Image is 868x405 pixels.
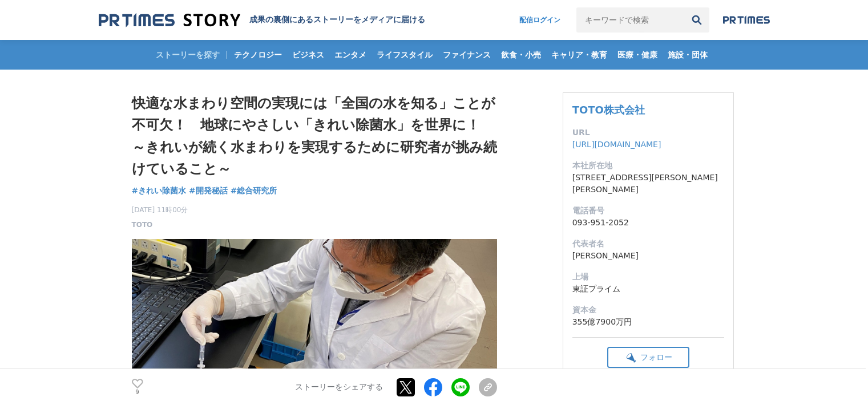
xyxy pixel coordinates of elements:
a: テクノロジー [229,40,286,70]
dd: 093-951-2052 [572,217,724,229]
span: [DATE] 11時00分 [132,205,188,215]
span: エンタメ [330,50,371,60]
a: #きれい除菌水 [132,185,187,197]
a: 医療・健康 [613,40,662,70]
a: キャリア・教育 [547,40,612,70]
span: ビジネス [288,50,329,60]
span: ファイナンス [438,50,495,60]
dt: 資本金 [572,304,724,316]
a: ライフスタイル [372,40,437,70]
dd: 東証プライム [572,283,724,295]
img: prtimes [723,15,770,25]
a: TOTO [132,220,153,230]
span: 医療・健康 [613,50,662,60]
span: ライフスタイル [372,50,437,60]
p: 9 [132,390,143,395]
dt: 本社所在地 [572,160,724,172]
dd: [STREET_ADDRESS][PERSON_NAME][PERSON_NAME] [572,172,724,196]
a: 飲食・小売 [496,40,546,70]
span: 飲食・小売 [496,50,546,60]
a: [URL][DOMAIN_NAME] [572,140,661,149]
a: 成果の裏側にあるストーリーをメディアに届ける 成果の裏側にあるストーリーをメディアに届ける [99,13,425,28]
dd: [PERSON_NAME] [572,250,724,262]
p: ストーリーをシェアする [295,382,383,392]
span: #開発秘話 [189,185,228,196]
span: 施設・団体 [663,50,712,60]
a: ビジネス [288,40,329,70]
dt: 代表者名 [572,238,724,250]
span: テクノロジー [229,50,286,60]
button: 検索 [684,7,709,33]
dt: 電話番号 [572,205,724,217]
input: キーワードで検索 [576,7,684,33]
h2: 成果の裏側にあるストーリーをメディアに届ける [249,15,425,25]
a: #総合研究所 [231,185,277,197]
a: 施設・団体 [663,40,712,70]
a: TOTO株式会社 [572,104,645,116]
button: フォロー [607,347,689,368]
a: 配信ログイン [508,7,572,33]
a: ファイナンス [438,40,495,70]
span: #きれい除菌水 [132,185,187,196]
span: #総合研究所 [231,185,277,196]
img: 成果の裏側にあるストーリーをメディアに届ける [99,13,240,28]
dd: 355億7900万円 [572,316,724,328]
dt: 上場 [572,271,724,283]
a: #開発秘話 [189,185,228,197]
a: エンタメ [330,40,371,70]
dt: URL [572,127,724,139]
h1: 快適な水まわり空間の実現には「全国の水を知る」ことが不可欠！ 地球にやさしい「きれい除菌水」を世界に！ ～きれいが続く水まわりを実現するために研究者が挑み続けていること～ [132,92,497,180]
span: キャリア・教育 [547,50,612,60]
